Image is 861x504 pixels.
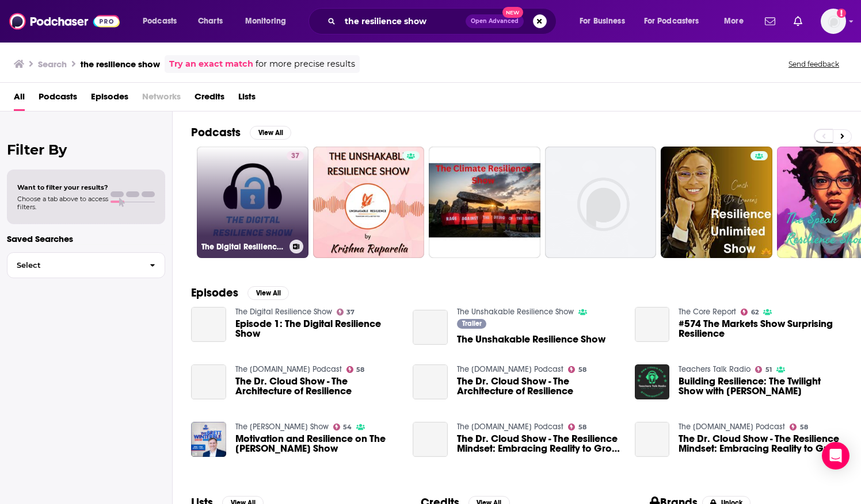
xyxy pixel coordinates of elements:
[235,376,399,396] span: The Dr. Cloud Show - The Architecture of Resilience
[287,151,304,160] a: 37
[502,7,523,18] span: New
[724,13,744,29] span: More
[462,320,482,327] span: Trailer
[457,364,563,374] a: The Boundaries.me Podcast
[800,425,808,430] span: 58
[635,364,670,399] img: Building Resilience: The Twilight Show with Maxine
[143,13,177,29] span: Podcasts
[679,376,843,396] span: Building Resilience: The Twilight Show with [PERSON_NAME]
[356,367,364,372] span: 58
[337,309,355,316] a: 37
[679,422,785,432] a: The Boundaries.me Podcast
[821,9,846,34] button: Show profile menu
[191,364,226,399] a: The Dr. Cloud Show - The Architecture of Resilience
[457,307,574,317] a: The Unshakable Resilience Show
[7,233,165,244] p: Saved Searches
[38,59,67,70] h3: Search
[679,364,750,374] a: Teachers Talk Radio
[39,87,77,111] a: Podcasts
[679,319,843,338] a: #574 The Markets Show Surprising Resilience
[821,9,846,34] span: Logged in as ShellB
[169,57,253,71] a: Try an exact match
[81,59,160,70] h3: the resilience show
[191,12,230,30] a: Charts
[457,334,605,344] a: The Unshakable Resilience Show
[716,12,758,30] button: open menu
[580,13,625,29] span: For Business
[679,307,736,317] a: The Core Report
[14,87,25,111] a: All
[755,366,772,373] a: 51
[637,12,716,30] button: open menu
[198,13,223,29] span: Charts
[319,8,567,34] div: Search podcasts, credits, & more...
[201,242,285,252] h3: The Digital Resilience Show
[346,310,355,315] span: 37
[245,13,286,29] span: Monitoring
[679,376,843,396] a: Building Resilience: The Twilight Show with Maxine
[142,87,181,111] span: Networks
[17,195,108,211] span: Choose a tab above to access filters.
[343,425,352,430] span: 54
[235,434,399,453] span: Motivation and Resilience on The [PERSON_NAME] Show
[7,252,165,278] button: Select
[247,286,289,300] button: View All
[457,434,621,453] a: The Dr. Cloud Show - The Resilience Mindset: Embracing Reality to Grow Stronger
[9,10,120,32] img: Podchaser - Follow, Share and Rate Podcasts
[413,422,448,457] a: The Dr. Cloud Show - The Resilience Mindset: Embracing Reality to Grow Stronger
[789,11,807,31] a: Show notifications dropdown
[790,424,808,430] a: 58
[340,12,466,30] input: Search podcasts, credits, & more...
[291,151,299,162] span: 37
[346,366,365,373] a: 58
[751,310,759,315] span: 62
[785,59,843,69] button: Send feedback
[466,14,524,28] button: Open AdvancedNew
[765,367,772,372] span: 51
[235,307,332,317] a: The Digital Resilience Show
[191,422,226,457] img: Motivation and Resilience on The Brett Winterble Show
[568,366,586,373] a: 58
[413,310,448,345] a: The Unshakable Resilience Show
[235,422,329,432] a: The Brett Winterble Show
[568,424,586,430] a: 58
[237,12,301,30] button: open menu
[572,12,639,30] button: open menu
[635,422,670,457] a: The Dr. Cloud Show - The Resilience Mindset: Embracing Reality to Grow Stronger
[195,87,224,111] a: Credits
[333,424,352,430] a: 54
[256,57,355,71] span: for more precise results
[91,87,128,111] a: Episodes
[191,125,291,140] a: PodcastsView All
[760,11,780,31] a: Show notifications dropdown
[821,9,846,34] img: User Profile
[235,364,342,374] a: The Boundaries.me Podcast
[17,183,108,191] span: Want to filter your results?
[250,126,291,140] button: View All
[238,87,256,111] a: Lists
[471,18,519,24] span: Open Advanced
[679,434,843,453] a: The Dr. Cloud Show - The Resilience Mindset: Embracing Reality to Grow Stronger
[191,286,289,300] a: EpisodesView All
[457,376,621,396] a: The Dr. Cloud Show - The Architecture of Resilience
[235,319,399,338] a: Episode 1: The Digital Resilience Show
[741,309,759,316] a: 62
[191,307,226,342] a: Episode 1: The Digital Resilience Show
[191,125,241,140] h2: Podcasts
[644,13,699,29] span: For Podcasters
[822,442,849,470] div: Open Intercom Messenger
[7,141,165,158] h2: Filter By
[235,434,399,453] a: Motivation and Resilience on The Brett Winterble Show
[457,422,563,432] a: The Boundaries.me Podcast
